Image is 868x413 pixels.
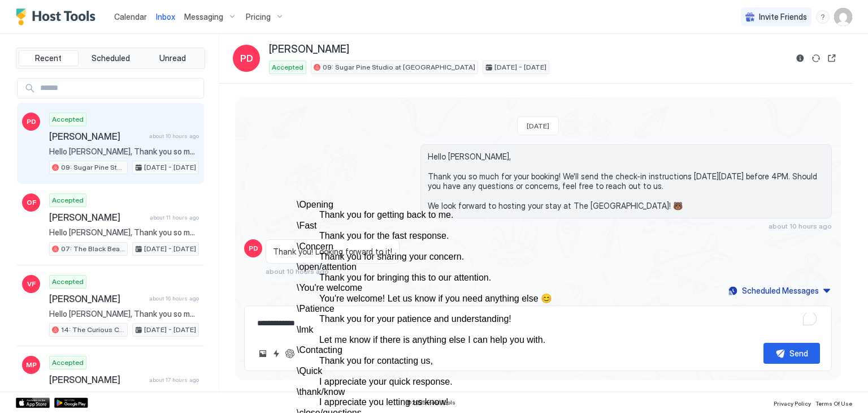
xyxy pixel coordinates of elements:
[789,347,808,359] div: Send
[149,132,199,140] span: about 10 hours ago
[742,285,819,296] div: Scheduled Messages
[144,244,196,254] span: [DATE] - [DATE]
[815,397,852,408] a: Terms Of Use
[49,293,145,304] span: [PERSON_NAME]
[49,131,145,142] span: [PERSON_NAME]
[269,43,349,56] span: [PERSON_NAME]
[256,347,270,360] button: Upload image
[793,51,807,65] button: Reservation information
[150,214,199,221] span: about 11 hours ago
[19,50,79,66] button: Recent
[16,8,101,25] a: Host Tools Logo
[16,398,50,408] a: App Store
[246,12,271,22] span: Pricing
[49,212,145,223] span: [PERSON_NAME]
[494,62,546,72] span: [DATE] - [DATE]
[323,62,475,72] span: 09: Sugar Pine Studio at [GEOGRAPHIC_DATA]
[774,397,811,408] a: Privacy Policy
[527,122,549,130] span: [DATE]
[142,50,202,66] button: Unread
[27,197,36,208] span: OF
[809,51,823,65] button: Sync reservation
[159,53,186,63] span: Unread
[49,390,199,400] span: You're welcome! Let us know if you need anything else 😊
[283,347,297,360] button: ChatGPT Auto Reply
[114,11,147,23] a: Calendar
[49,374,145,385] span: [PERSON_NAME]
[144,325,196,335] span: [DATE] - [DATE]
[184,12,223,22] span: Messaging
[825,51,839,65] button: Open reservation
[52,358,84,368] span: Accepted
[26,360,37,370] span: MP
[27,279,36,289] span: VF
[61,244,125,254] span: 07: The Black Bear King Studio
[240,51,253,65] span: PD
[834,8,852,26] div: User profile
[52,195,84,205] span: Accepted
[256,313,820,334] textarea: To enrich screen reader interactions, please activate Accessibility in Grammarly extension settings
[54,398,88,408] a: Google Play Store
[144,162,196,173] span: [DATE] - [DATE]
[114,12,147,21] span: Calendar
[266,267,329,276] span: about 10 hours ago
[816,10,830,24] div: menu
[52,114,84,124] span: Accepted
[149,376,199,384] span: about 17 hours ago
[272,62,303,72] span: Accepted
[52,277,84,287] span: Accepted
[61,325,125,335] span: 14: The Curious Cub Pet Friendly Studio
[49,309,199,319] span: Hello [PERSON_NAME], Thank you so much for your booking! We'll send the check-in instructions [DA...
[815,400,852,407] span: Terms Of Use
[81,50,141,66] button: Scheduled
[92,53,130,63] span: Scheduled
[270,347,283,360] button: Quick reply
[727,283,832,298] button: Scheduled Messages
[35,53,62,63] span: Recent
[27,117,36,127] span: PD
[156,12,175,21] span: Inbox
[61,162,125,173] span: 09: Sugar Pine Studio at [GEOGRAPHIC_DATA]
[769,222,832,230] span: about 10 hours ago
[49,227,199,238] span: Hello [PERSON_NAME], Thank you so much for your booking! We'll send the check-in instructions [DA...
[774,400,811,407] span: Privacy Policy
[36,79,203,98] input: Input Field
[759,12,807,22] span: Invite Friends
[763,343,820,364] button: Send
[273,247,392,257] span: Thank you! Looking forward to it!
[249,243,258,253] span: PD
[16,48,205,69] div: tab-group
[49,147,199,157] span: Hello [PERSON_NAME], Thank you so much for your booking! We'll send the check-in instructions [DA...
[428,152,824,211] span: Hello [PERSON_NAME], Thank you so much for your booking! We'll send the check-in instructions [DA...
[156,11,175,23] a: Inbox
[149,295,199,302] span: about 16 hours ago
